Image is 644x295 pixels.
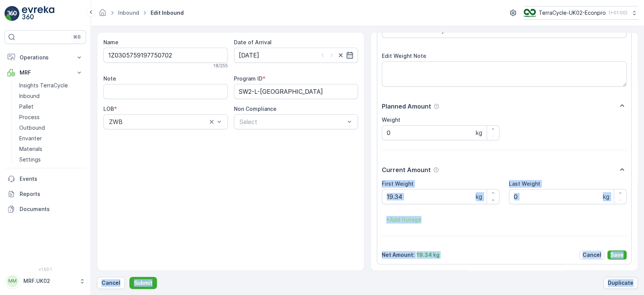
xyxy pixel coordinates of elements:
[293,6,350,16] p: Parcel_UK02 #1612
[539,9,606,17] p: TerraCycle-UK02-Econpro
[234,75,263,82] label: Program ID
[16,123,86,133] a: Outbound
[16,112,86,123] a: Process
[476,192,482,201] p: kg
[20,69,71,76] p: MRF
[97,277,125,289] button: Cancel
[608,279,633,287] p: Duplicate
[103,39,118,45] label: Name
[6,161,42,168] span: Tare Weight :
[103,106,114,112] label: LOB
[6,275,18,287] div: MM
[6,124,25,130] span: Name :
[610,251,624,259] p: Save
[382,116,400,123] label: Weight
[5,202,86,217] a: Documents
[5,186,86,202] a: Reports
[98,11,107,18] a: Homepage
[19,103,34,110] p: Pallet
[19,124,45,132] p: Outbound
[134,279,152,287] p: Submit
[16,91,86,101] a: Inbound
[433,167,439,173] div: Help Tooltip Icon
[149,9,185,17] span: Edit Inbound
[5,50,86,65] button: Operations
[16,154,86,165] a: Settings
[16,80,86,91] a: Insights TerraCycle
[44,137,51,143] span: 30
[19,92,40,100] p: Inbound
[476,128,482,137] p: kg
[40,149,42,155] span: -
[524,9,536,17] img: terracycle_logo_wKaHoWT.png
[23,277,75,285] p: MRF.UK02
[19,156,41,163] p: Settings
[40,174,58,180] span: BigBag
[5,65,86,80] button: MRF
[20,205,83,213] p: Documents
[16,144,86,154] a: Materials
[5,171,86,186] a: Events
[16,133,86,144] a: Envanter
[22,6,54,21] img: logo_light-DOdMpM7g.png
[19,145,42,153] p: Materials
[5,267,86,272] span: v 1.50.1
[118,9,139,16] a: Inbound
[6,149,40,155] span: Net Weight :
[433,103,440,109] div: Help Tooltip Icon
[386,216,421,224] p: + Add Outage
[103,75,116,82] label: Note
[382,180,413,187] label: First Weight
[382,251,415,259] p: Net Amount :
[603,277,638,289] button: Duplicate
[5,6,20,21] img: logo
[19,113,40,121] p: Process
[524,6,638,20] button: TerraCycle-UK02-Econpro(+01:00)
[579,250,604,259] button: Cancel
[16,101,86,112] a: Pallet
[20,54,71,61] p: Operations
[73,34,81,40] p: ⌘B
[240,117,345,126] p: Select
[20,175,83,183] p: Events
[417,251,440,259] p: 19.34 kg
[6,137,44,143] span: Total Weight :
[583,251,601,259] p: Cancel
[609,10,627,16] p: ( +01:00 )
[607,250,627,259] button: Save
[382,214,426,226] button: +Add Outage
[603,192,609,201] p: kg
[6,174,40,180] span: Asset Type :
[382,102,431,111] p: Planned Amount
[129,277,157,289] button: Submit
[382,165,431,174] p: Current Amount
[20,190,83,198] p: Reports
[6,186,32,193] span: Material :
[19,135,42,142] p: Envanter
[234,39,272,45] label: Date of Arrival
[234,48,358,63] input: dd/mm/yyyy
[509,180,540,187] label: Last Weight
[19,82,68,89] p: Insights TerraCycle
[25,124,73,130] span: Parcel_UK02 #1612
[32,186,109,193] span: UK-A0016 I Medicine packets
[5,273,86,289] button: MMMRF.UK02
[234,106,277,112] label: Non Compliance
[213,63,228,69] p: 18 / 255
[42,161,49,168] span: 30
[382,53,426,59] label: Edit Weight Note
[101,279,120,287] p: Cancel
